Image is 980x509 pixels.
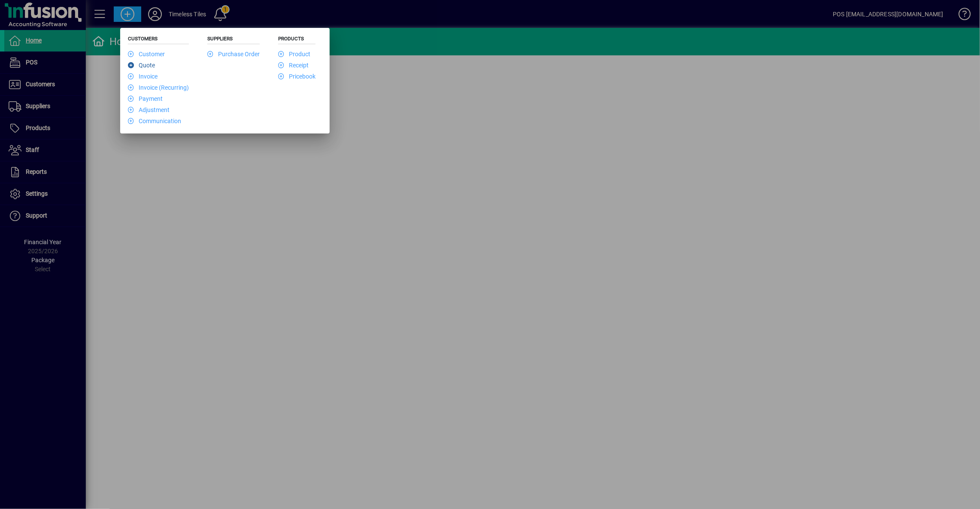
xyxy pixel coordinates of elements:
a: Invoice (Recurring) [128,84,189,91]
a: Pricebook [278,73,316,80]
a: Receipt [278,62,309,69]
a: Payment [128,95,163,102]
h5: Customers [128,36,189,44]
h5: Products [278,36,316,44]
a: Customer [128,51,165,58]
a: Invoice [128,73,158,80]
a: Purchase Order [207,51,260,58]
a: Product [278,51,310,58]
a: Quote [128,62,155,69]
h5: Suppliers [207,36,260,44]
a: Adjustment [128,106,170,113]
a: Communication [128,118,181,124]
